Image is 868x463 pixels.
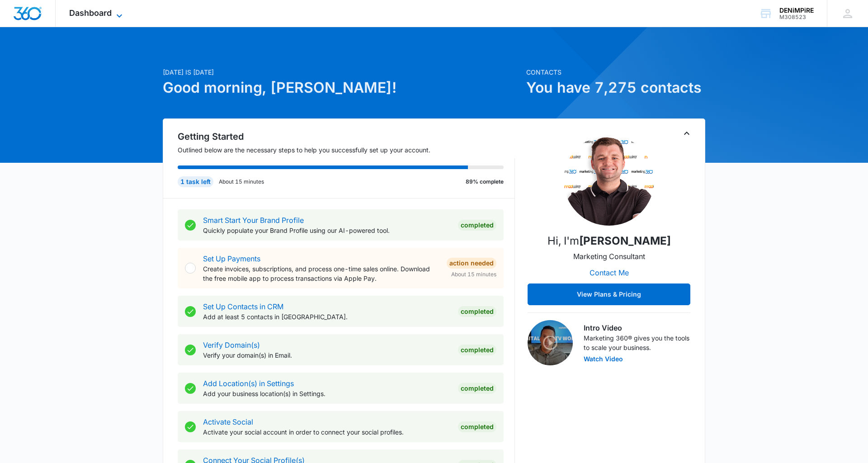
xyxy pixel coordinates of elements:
p: 89% complete [466,178,504,186]
a: Add Location(s) in Settings [203,379,294,388]
p: Hi, I'm [547,233,671,249]
p: About 15 minutes [219,178,264,186]
div: account id [779,14,814,20]
h3: Intro Video [584,322,690,333]
div: account name [779,7,814,14]
p: Contacts [526,67,705,77]
p: Activate your social account in order to connect your social profiles. [203,427,451,437]
p: Verify your domain(s) in Email. [203,350,451,360]
div: Completed [458,306,496,317]
p: Outlined below are the necessary steps to help you successfully set up your account. [178,145,515,155]
p: Quickly populate your Brand Profile using our AI-powered tool. [203,226,451,235]
h1: Good morning, [PERSON_NAME]! [163,77,521,99]
a: Verify Domain(s) [203,340,260,350]
button: Watch Video [584,356,623,362]
div: Completed [458,383,496,394]
span: About 15 minutes [451,270,496,279]
span: Dashboard [69,8,112,18]
div: Completed [458,220,496,231]
button: View Plans & Pricing [528,283,690,305]
p: Add at least 5 contacts in [GEOGRAPHIC_DATA]. [203,312,451,321]
p: Create invoices, subscriptions, and process one-time sales online. Download the free mobile app t... [203,264,439,283]
a: Set Up Payments [203,254,260,263]
p: [DATE] is [DATE] [163,67,521,77]
h1: You have 7,275 contacts [526,77,705,99]
p: Marketing Consultant [573,251,645,262]
button: Toggle Collapse [681,128,692,139]
p: Marketing 360® gives you the tools to scale your business. [584,333,690,352]
strong: [PERSON_NAME] [579,234,671,247]
p: Add your business location(s) in Settings. [203,389,451,398]
div: Action Needed [447,258,496,269]
div: Completed [458,421,496,432]
button: Contact Me [580,262,638,283]
img: Intro Video [528,320,573,365]
div: 1 task left [178,176,213,187]
div: Completed [458,345,496,355]
h2: Getting Started [178,130,515,143]
img: Jordan Rotert [564,135,654,226]
a: Set Up Contacts in CRM [203,302,283,311]
a: Activate Social [203,417,253,426]
a: Smart Start Your Brand Profile [203,216,304,225]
